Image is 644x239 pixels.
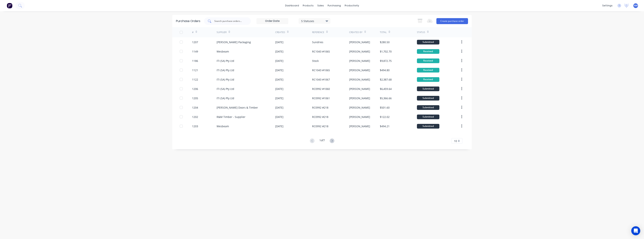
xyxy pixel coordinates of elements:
div: RC0992 #218 [312,115,328,119]
div: RC1043 #1065 [312,50,330,53]
div: [PERSON_NAME] [349,115,370,119]
div: 1204 [192,106,198,110]
div: [PERSON_NAME] [349,106,370,110]
div: [PERSON_NAME] [349,40,370,44]
div: $280.50 [380,40,390,44]
div: Submitted [417,96,439,101]
div: sales [315,3,326,8]
div: [PERSON_NAME] [349,59,370,63]
div: 5 Statuses [301,19,328,23]
div: Status [417,31,425,34]
div: Submitted [417,105,439,110]
div: 1205 [192,96,198,100]
div: R&M Timber - Supplier [217,115,245,119]
div: [DATE] [275,59,283,63]
div: Received [417,58,439,63]
div: [PERSON_NAME] [349,124,370,128]
div: Open Intercom Messenger [631,226,640,235]
div: [PERSON_NAME] Packaging [217,40,251,44]
div: $122.02 [380,115,390,119]
div: Received [417,49,439,54]
div: # [192,31,194,34]
div: [DATE] [275,68,283,72]
span: NW [634,4,638,7]
div: $494.80 [380,68,390,72]
button: Create purchase order [436,18,468,24]
div: [DATE] [275,50,283,53]
div: Wesbeam [217,124,229,128]
div: settings [600,3,614,8]
div: RC0992 #1061 [312,96,330,100]
div: Created [275,31,285,34]
div: Submitted [417,40,439,44]
img: Factory [7,3,12,8]
div: 1186 [192,59,198,63]
div: $9,872.75 [380,59,392,63]
div: [DATE] [275,106,283,110]
div: $2,387.68 [380,78,392,81]
div: Submitted [417,124,439,129]
div: [PERSON_NAME] [349,68,370,72]
div: $5,366.66 [380,96,392,100]
div: Reference [312,31,324,34]
div: [PERSON_NAME] [349,50,370,53]
div: 1206 [192,87,198,91]
div: [DATE] [275,96,283,100]
input: Order Date [257,18,288,24]
div: 1149 [192,50,198,53]
div: 1207 [192,40,198,44]
div: RC1043 #1065 [312,68,330,72]
div: productivity [343,3,361,8]
div: products [301,3,315,8]
div: ITI (SA) Pty Ltd [217,59,234,63]
div: RC1043 #1067 [312,78,330,81]
div: 1 of 7 [319,138,325,144]
div: RC0992 #218 [312,124,328,128]
div: Submitted [417,87,439,91]
div: Received [417,77,439,82]
div: [PERSON_NAME] Doors & Timber [217,106,258,110]
span: 10 [454,139,457,143]
input: Search purchase orders... [214,19,245,23]
div: ITI (SA) Pty Ltd [217,87,234,91]
div: $1,702.70 [380,50,392,53]
div: ITI (SA) Pty Ltd [217,78,234,81]
div: ITI (SA) Pty Ltd [217,68,234,72]
div: [PERSON_NAME] [349,78,370,81]
div: 1122 [192,78,198,81]
div: [PERSON_NAME] [349,87,370,91]
div: RC0992 #1060 [312,87,330,91]
div: $501.60 [380,106,390,110]
div: RC0992 #218 [312,106,328,110]
div: ITI (SA) Pty Ltd [217,96,234,100]
div: Created By [349,31,362,34]
div: purchasing [326,3,343,8]
div: Purchase Orders [176,19,200,23]
div: 1202 [192,115,198,119]
div: [DATE] [275,124,283,128]
div: $494.21 [380,124,390,128]
div: 1203 [192,124,198,128]
div: Received [417,68,439,73]
div: $6,459.64 [380,87,392,91]
div: Stock [312,59,319,63]
div: [DATE] [275,78,283,81]
div: Wesbeam [217,50,229,53]
div: Supplier [217,31,227,34]
div: Sundries [312,40,323,44]
div: Total [380,31,387,34]
div: [DATE] [275,87,283,91]
div: 1121 [192,68,198,72]
div: Submitted [417,115,439,119]
div: [PERSON_NAME] [349,96,370,100]
a: dashboard [283,3,301,8]
div: [DATE] [275,40,283,44]
div: [DATE] [275,115,283,119]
